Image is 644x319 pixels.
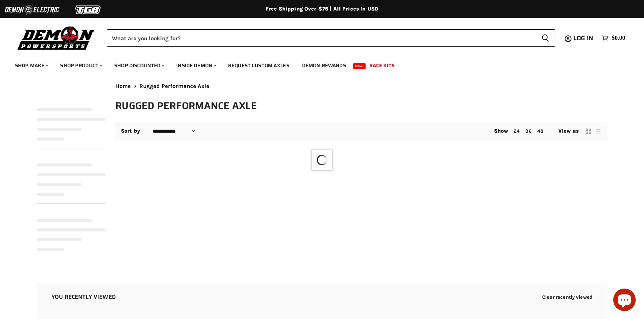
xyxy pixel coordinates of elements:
[542,294,593,300] button: Clear recently viewed
[594,127,602,135] button: list view
[171,58,221,73] a: Inside Demon
[107,29,535,47] input: Search
[139,83,209,89] span: Rugged Performance Axle
[353,63,366,69] span: New!
[9,58,53,73] a: Shop Make
[585,127,592,135] button: grid view
[15,24,97,51] img: Demon Powersports
[222,58,295,73] a: Request Custom Axles
[598,33,629,44] a: $0.00
[573,33,593,43] span: Log in
[570,35,598,42] a: Log in
[115,83,608,89] nav: Breadcrumbs
[107,29,555,47] form: Product
[60,3,116,17] img: TGB Logo 2
[4,3,60,17] img: Demon Electric Logo 2
[9,55,623,73] ul: Main menu
[54,58,107,73] a: Shop Product
[296,58,352,73] a: Demon Rewards
[121,128,140,134] label: Sort by
[558,128,579,134] span: View as
[525,128,531,134] a: 36
[611,289,638,313] inbox-online-store-chat: Shopify online store chat
[494,128,508,134] span: Show
[51,294,116,300] h2: You recently viewed
[537,128,543,134] a: 48
[364,58,400,73] a: Race Kits
[612,35,625,42] span: $0.00
[535,29,555,47] button: Search
[115,100,608,112] h1: Rugged Performance Axle
[115,83,131,89] a: Home
[21,6,623,12] div: Free Shipping Over $75 | All Prices In USD
[115,122,608,141] nav: Collection utilities
[109,58,169,73] a: Shop Discounted
[514,128,520,134] a: 24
